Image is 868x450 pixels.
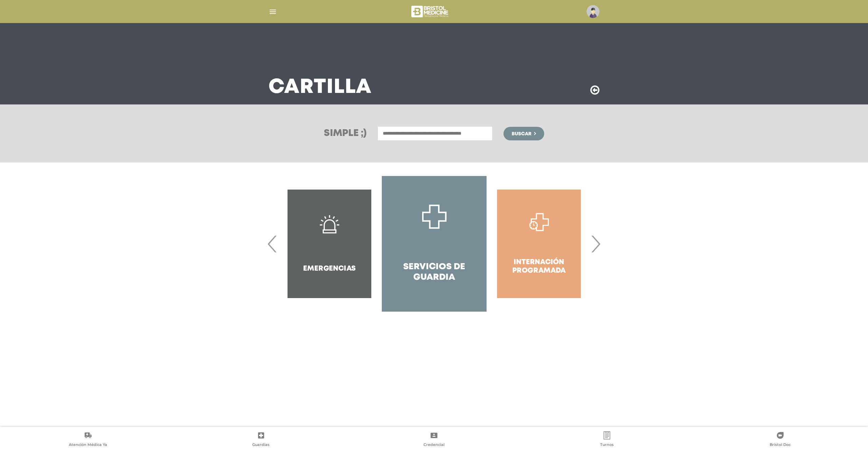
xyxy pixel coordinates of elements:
img: bristol-medicine-blanco.png [410,3,451,20]
button: Buscar [504,127,544,140]
span: Next [589,226,602,262]
span: Buscar [512,132,531,136]
a: Guardias [174,431,347,449]
h3: Simple ;) [324,129,367,138]
span: Turnos [600,442,614,448]
img: Cober_menu-lines-white.svg [269,7,277,16]
span: Bristol Doc [770,442,791,448]
a: Turnos [520,431,693,449]
img: profile-placeholder.svg [587,5,599,18]
span: Credencial [423,442,445,448]
a: Credencial [348,431,520,449]
span: Atención Médica Ya [69,442,107,448]
h3: Cartilla [269,79,372,96]
a: Servicios de Guardia [382,176,487,312]
h4: Servicios de Guardia [394,262,474,283]
a: Bristol Doc [694,431,867,449]
span: Guardias [252,442,270,448]
span: Previous [266,226,279,262]
a: Atención Médica Ya [1,431,174,449]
